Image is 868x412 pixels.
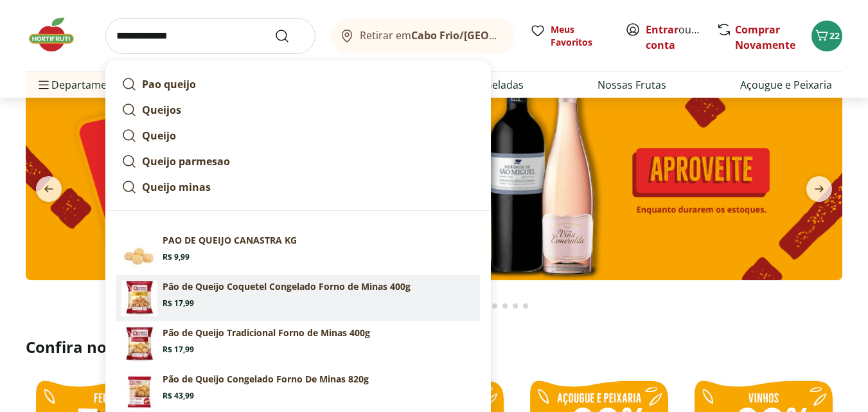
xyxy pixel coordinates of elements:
span: R$ 17,99 [163,298,194,309]
a: Comprar Novamente [735,22,795,52]
p: Pão de Queijo Coquetel Congelado Forno de Minas 400g [163,280,411,293]
span: ou [646,22,703,53]
p: Pão de Queijo Congelado Forno De Minas 820g [163,373,369,386]
strong: Queijo minas [142,180,211,194]
p: Pão de Queijo Tradicional Forno de Minas 400g [163,327,370,339]
a: Açougue e Peixaria [740,77,832,93]
img: Principal [121,234,157,270]
button: Retirar emCabo Frio/[GEOGRAPHIC_DATA] [331,18,515,54]
a: Queijos [116,97,480,123]
span: Retirar em [360,30,502,41]
a: Meus Favoritos [530,23,610,49]
a: Pão de Queijo Coquetel Congelado Forno de Minas 400gPão de Queijo Coquetel Congelado Forno de Min... [116,275,480,321]
h2: Confira nossos descontos exclusivos [26,337,842,357]
button: next [796,176,842,202]
button: Go to page 15 from fs-carousel [490,291,500,321]
button: Carrinho [811,21,842,51]
b: Cabo Frio/[GEOGRAPHIC_DATA] [411,28,570,42]
a: Entrar [646,22,678,37]
a: Criar conta [646,22,716,52]
button: Go to page 16 from fs-carousel [500,291,510,321]
span: R$ 9,99 [163,252,190,262]
button: previous [26,176,72,202]
span: 22 [829,30,840,42]
a: Queijo minas [116,174,480,200]
input: search [105,18,315,54]
span: R$ 43,99 [163,391,194,401]
img: Principal [121,373,157,409]
img: Pão de Queijo Coquetel Congelado Forno de Minas 400g [121,280,157,316]
button: Go to page 17 from fs-carousel [510,291,520,321]
button: Submit Search [274,28,305,44]
p: PAO DE QUEIJO CANASTRA KG [163,234,297,247]
strong: Queijo [142,129,176,143]
img: Pão de Queijo Tradicional Forno de Minas 400g [121,327,157,363]
span: Departamentos [36,69,128,100]
button: Go to page 18 from fs-carousel [520,291,531,321]
span: Meus Favoritos [551,23,610,49]
strong: Queijos [142,103,181,117]
a: Nossas Frutas [598,77,666,93]
span: R$ 17,99 [163,345,194,355]
img: Hortifruti [26,15,90,54]
strong: Queijo parmesao [142,154,230,168]
a: Pão de Queijo Tradicional Forno de Minas 400gPão de Queijo Tradicional Forno de Minas 400gR$ 17,99 [116,321,480,368]
button: Menu [36,69,51,100]
a: PrincipalPAO DE QUEIJO CANASTRA KGR$ 9,99 [116,229,480,275]
a: Pao queijo [116,71,480,97]
a: Queijo [116,123,480,148]
strong: Pao queijo [142,77,196,91]
a: Queijo parmesao [116,148,480,174]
